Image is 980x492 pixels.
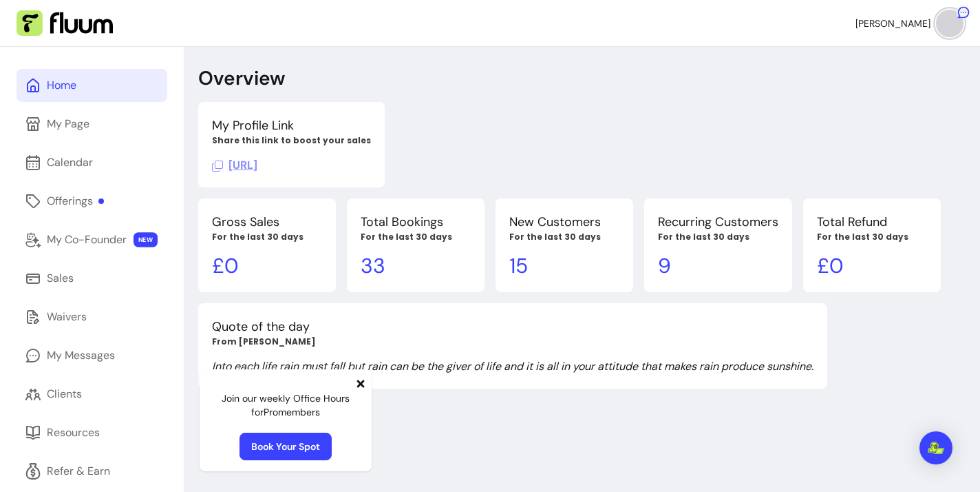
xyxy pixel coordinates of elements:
[17,300,167,334] a: Waivers
[361,254,471,278] p: 33
[134,232,158,247] span: NEW
[211,391,361,419] p: Join our weekly Office Hours for Pro members
[509,232,619,243] p: For the last 30 days
[17,339,167,372] a: My Messages
[47,424,100,441] div: Resources
[17,107,167,141] a: My Page
[17,378,167,411] a: Clients
[212,135,371,146] p: Share this link to boost your sales
[658,212,778,232] p: Recurring Customers
[17,416,167,449] a: Resources
[212,317,813,336] p: Quote of the day
[47,77,76,94] div: Home
[919,431,952,464] div: Open Intercom Messenger
[212,158,257,172] span: Click to copy
[47,347,115,364] div: My Messages
[855,10,963,37] button: avatar[PERSON_NAME]
[817,232,927,243] p: For the last 30 days
[361,212,471,232] p: Total Bookings
[509,254,619,278] p: 15
[509,212,619,232] p: New Customers
[212,116,371,135] p: My Profile Link
[47,463,110,480] div: Refer & Earn
[212,358,813,375] p: Into each life rain must fall but rain can be the giver of life and it is all in your attitude th...
[17,69,167,102] a: Home
[212,254,322,278] p: £ 0
[47,309,87,325] div: Waivers
[17,10,113,37] img: Fluum Logo
[212,336,813,347] p: From [PERSON_NAME]
[47,270,74,287] div: Sales
[658,254,778,278] p: 9
[17,185,167,218] a: Offerings
[212,212,322,232] p: Gross Sales
[212,232,322,243] p: For the last 30 days
[817,254,927,278] p: £ 0
[198,66,285,91] p: Overview
[658,232,778,243] p: For the last 30 days
[17,223,167,256] a: My Co-Founder NEW
[47,116,89,132] div: My Page
[17,146,167,179] a: Calendar
[17,262,167,295] a: Sales
[47,232,127,248] div: My Co-Founder
[47,154,93,171] div: Calendar
[239,433,332,460] a: Book Your Spot
[47,193,104,209] div: Offerings
[17,455,167,488] a: Refer & Earn
[855,17,930,30] span: [PERSON_NAME]
[817,212,927,232] p: Total Refund
[47,386,82,402] div: Clients
[361,232,471,243] p: For the last 30 days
